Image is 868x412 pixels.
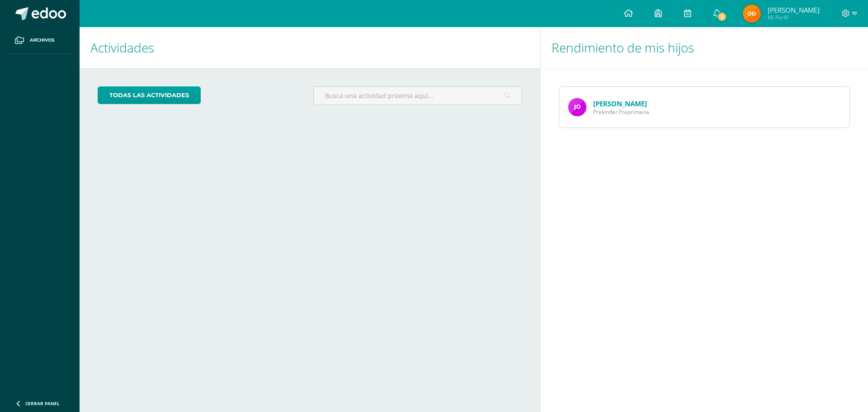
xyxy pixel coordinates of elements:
[25,400,60,407] span: Cerrar panel
[30,37,54,44] span: Archivos
[314,87,521,104] input: Busca una actividad próxima aquí...
[717,12,727,22] span: 3
[593,99,647,108] a: [PERSON_NAME]
[98,86,201,104] a: todas las Actividades
[743,5,761,23] img: 3e56b1d19a459497f8f39bef68893cda.png
[552,27,857,68] h1: Rendimiento de mis hijos
[7,27,72,54] a: Archivos
[90,27,529,68] h1: Actividades
[568,98,586,116] img: e8f5f481753755ffdbd9959e78fc565d.png
[768,14,820,21] span: Mi Perfil
[768,5,820,14] span: [PERSON_NAME]
[593,108,649,116] span: Prekinder Preprimaria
